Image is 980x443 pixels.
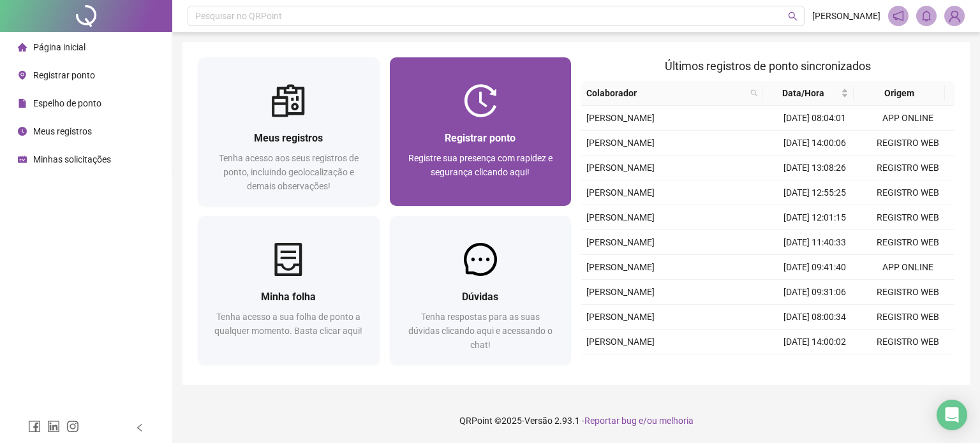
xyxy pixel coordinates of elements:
[33,70,95,80] span: Registrar ponto
[390,57,572,206] a: Registrar pontoRegistre sua presença com rapidez e segurança clicando aqui!
[524,416,553,426] span: Versão
[861,330,954,354] td: REGISTRO WEB
[18,71,27,80] span: environment
[768,280,861,305] td: [DATE] 09:31:06
[768,86,838,100] span: Data/Hora
[254,132,323,144] span: Meus registros
[33,126,92,136] span: Meus registros
[586,237,655,247] span: [PERSON_NAME]
[854,81,944,106] th: Origem
[172,398,980,443] footer: QRPoint © 2025 - 2.93.1 -
[33,154,111,164] span: Minhas solicitações
[768,330,861,354] td: [DATE] 14:00:02
[768,255,861,280] td: [DATE] 09:41:40
[584,416,694,426] span: Reportar bug e/ou melhoria
[219,153,359,191] span: Tenha acesso aos seus registros de ponto, incluindo geolocalização e demais observações!
[921,10,932,22] span: bell
[66,420,79,433] span: instagram
[33,98,101,108] span: Espelho de ponto
[768,354,861,379] td: [DATE] 13:09:38
[408,312,553,350] span: Tenha respostas para as suas dúvidas clicando aqui e acessando o chat!
[18,155,27,164] span: schedule
[586,187,655,198] span: [PERSON_NAME]
[586,163,655,173] span: [PERSON_NAME]
[198,57,380,206] a: Meus registrosTenha acesso aos seus registros de ponto, incluindo geolocalização e demais observa...
[861,255,954,280] td: APP ONLINE
[47,420,60,433] span: linkedin
[586,113,655,123] span: [PERSON_NAME]
[861,156,954,180] td: REGISTRO WEB
[586,86,745,100] span: Colaborador
[768,131,861,156] td: [DATE] 14:00:06
[768,106,861,131] td: [DATE] 08:04:01
[861,305,954,330] td: REGISTRO WEB
[33,42,85,52] span: Página inicial
[768,156,861,180] td: [DATE] 13:08:26
[214,312,362,336] span: Tenha acesso a sua folha de ponto a qualquer momento. Basta clicar aqui!
[763,81,854,106] th: Data/Hora
[768,230,861,255] td: [DATE] 11:40:33
[665,59,871,73] span: Últimos registros de ponto sincronizados
[586,262,655,272] span: [PERSON_NAME]
[586,287,655,297] span: [PERSON_NAME]
[768,305,861,330] td: [DATE] 08:00:34
[261,291,316,303] span: Minha folha
[861,354,954,379] td: REGISTRO WEB
[28,420,41,433] span: facebook
[861,205,954,230] td: REGISTRO WEB
[408,153,553,177] span: Registre sua presença com rapidez e segurança clicando aqui!
[18,99,27,108] span: file
[861,106,954,131] td: APP ONLINE
[945,6,964,25] img: 87212
[861,131,954,156] td: REGISTRO WEB
[812,9,880,23] span: [PERSON_NAME]
[462,291,498,303] span: Dúvidas
[893,10,904,22] span: notification
[586,337,655,347] span: [PERSON_NAME]
[937,400,967,430] div: Open Intercom Messenger
[586,312,655,322] span: [PERSON_NAME]
[445,132,516,144] span: Registrar ponto
[861,280,954,305] td: REGISTRO WEB
[586,138,655,148] span: [PERSON_NAME]
[748,84,761,103] span: search
[586,212,655,222] span: [PERSON_NAME]
[135,423,144,432] span: left
[18,43,27,52] span: home
[18,127,27,136] span: clock-circle
[390,216,572,365] a: DúvidasTenha respostas para as suas dúvidas clicando aqui e acessando o chat!
[198,216,380,365] a: Minha folhaTenha acesso a sua folha de ponto a qualquer momento. Basta clicar aqui!
[750,89,758,97] span: search
[861,230,954,255] td: REGISTRO WEB
[768,205,861,230] td: [DATE] 12:01:15
[788,11,798,21] span: search
[768,180,861,205] td: [DATE] 12:55:25
[861,180,954,205] td: REGISTRO WEB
